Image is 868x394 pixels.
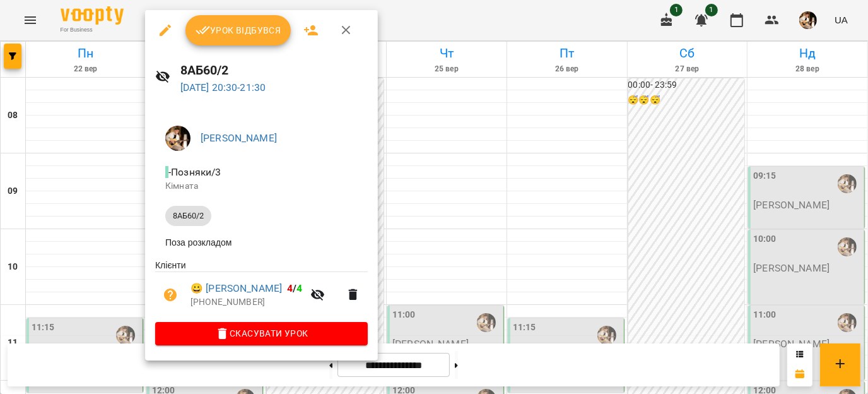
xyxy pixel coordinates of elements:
[191,281,282,296] a: 😀 [PERSON_NAME]
[191,296,303,309] p: [PHONE_NUMBER]
[165,326,358,341] span: Скасувати Урок
[287,282,293,294] span: 4
[180,81,266,93] a: [DATE] 20:30-21:30
[155,322,368,345] button: Скасувати Урок
[297,282,303,294] span: 4
[201,132,277,144] a: [PERSON_NAME]
[165,180,358,193] p: Кімната
[287,282,302,294] b: /
[165,210,211,222] span: 8АБ60/2
[155,280,185,310] button: Візит ще не сплачено. Додати оплату?
[180,61,368,80] h6: 8АБ60/2
[155,259,368,322] ul: Клієнти
[185,15,291,45] button: Урок відбувся
[155,231,368,254] li: Поза розкладом
[165,126,191,151] img: 0162ea527a5616b79ea1cf03ccdd73a5.jpg
[196,23,281,38] span: Урок відбувся
[165,166,224,178] span: - Позняки/3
